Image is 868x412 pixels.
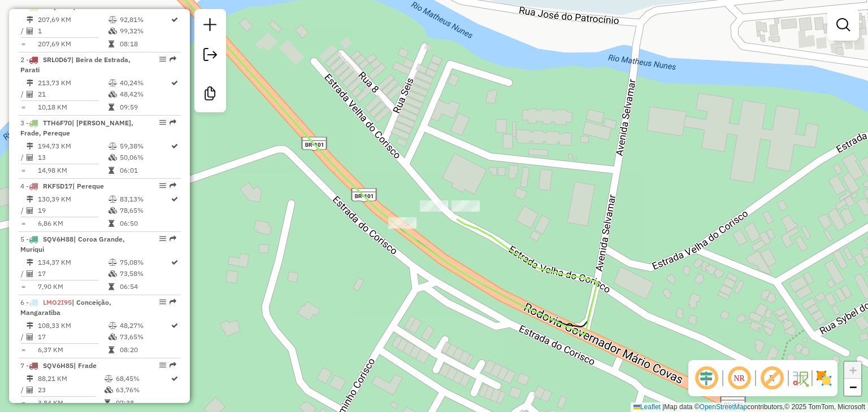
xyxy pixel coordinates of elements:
i: Rota otimizada [171,196,178,203]
i: Tempo total em rota [108,167,114,174]
em: Opções [159,362,166,369]
em: Opções [159,299,166,305]
i: Total de Atividades [27,270,33,277]
a: Zoom in [844,362,861,379]
i: % de utilização do peso [108,196,117,203]
i: % de utilização do peso [108,16,117,23]
span: Ocultar NR [726,365,753,392]
span: | Pereque [72,182,104,190]
span: TTH6F70 [43,119,72,127]
td: 207,69 KM [37,38,108,50]
a: Leaflet [633,403,661,411]
td: 06:50 [119,218,170,229]
em: Rota exportada [170,182,176,189]
td: = [20,38,26,50]
td: 17 [37,268,108,279]
i: % de utilização da cubagem [108,207,117,214]
span: RKF5D17 [43,182,72,190]
td: 73,65% [119,331,170,343]
td: 23 [37,384,104,396]
i: % de utilização da cubagem [105,387,113,393]
i: % de utilização da cubagem [108,154,117,161]
td: 40,24% [119,77,170,89]
td: / [20,89,26,100]
i: Distância Total [27,259,33,266]
i: Distância Total [27,80,33,86]
td: / [20,25,26,37]
td: = [20,102,26,113]
td: 07:38 [115,397,170,409]
td: 194,73 KM [37,141,108,152]
span: 2 - [20,55,131,74]
td: 08:20 [119,344,170,356]
em: Rota exportada [170,119,176,126]
a: OpenStreetMap [700,403,748,411]
span: Ocultar deslocamento [693,365,720,392]
i: % de utilização da cubagem [108,91,117,98]
td: / [20,331,26,343]
td: 13 [37,152,108,163]
span: 5 - [20,235,125,253]
td: 7,90 KM [37,281,108,292]
td: 21 [37,89,108,100]
i: Distância Total [27,322,33,329]
span: | Beira de Estrada, Parati [20,55,131,74]
td: 59,38% [119,141,170,152]
i: Total de Atividades [27,154,33,161]
em: Rota exportada [170,235,176,242]
i: Distância Total [27,16,33,23]
i: % de utilização do peso [108,322,117,329]
a: Exibir filtros [832,14,854,36]
td: = [20,344,26,356]
span: + [849,363,857,377]
td: 08:18 [119,38,170,50]
td: 09:59 [119,102,170,113]
td: 48,42% [119,89,170,100]
td: 213,73 KM [37,77,108,89]
span: | [662,403,664,411]
i: Total de Atividades [27,387,33,393]
i: Tempo total em rota [108,220,114,227]
span: 4 - [20,182,104,190]
td: 17 [37,331,108,343]
td: 1 [37,25,108,37]
div: Map data © contributors,© 2025 TomTom, Microsoft [631,402,868,412]
span: LMO2I95 [43,298,72,306]
span: | [PERSON_NAME], Frade, Pereque [20,119,133,137]
span: 7 - [20,361,97,370]
td: 99,32% [119,25,170,37]
td: 207,69 KM [37,14,108,25]
td: 68,45% [115,373,170,384]
i: Rota otimizada [171,143,178,150]
span: SQV6H88 [43,235,73,243]
i: Total de Atividades [27,334,33,340]
i: % de utilização do peso [108,143,117,150]
td: 78,65% [119,205,170,216]
td: 88,21 KM [37,373,104,384]
td: / [20,268,26,279]
em: Rota exportada [170,362,176,369]
td: 108,33 KM [37,320,108,331]
td: / [20,205,26,216]
td: / [20,384,26,396]
td: 134,37 KM [37,257,108,268]
i: Total de Atividades [27,207,33,214]
img: Fluxo de ruas [791,369,809,387]
em: Rota exportada [170,56,176,63]
em: Rota exportada [170,299,176,305]
a: Zoom out [844,379,861,396]
span: SQV6H85 [43,361,73,370]
td: 73,58% [119,268,170,279]
td: = [20,281,26,292]
td: 19 [37,205,108,216]
i: Rota otimizada [171,375,178,382]
i: Tempo total em rota [108,347,114,353]
td: = [20,165,26,176]
div: Atividade não roteirizada - SANTI [420,200,448,212]
span: SRL0D67 [43,55,71,64]
i: Distância Total [27,143,33,150]
td: 48,27% [119,320,170,331]
i: % de utilização da cubagem [108,270,117,277]
td: 63,76% [115,384,170,396]
em: Opções [159,119,166,126]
